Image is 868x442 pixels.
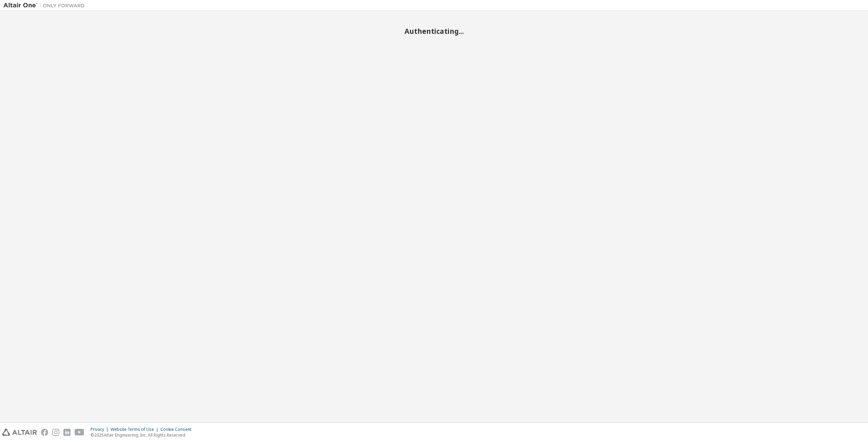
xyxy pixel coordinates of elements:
img: youtube.svg [75,429,84,436]
img: instagram.svg [52,429,59,436]
p: © 2025 Altair Engineering, Inc. All Rights Reserved. [91,432,195,438]
img: facebook.svg [41,429,48,436]
div: Cookie Consent [160,427,195,432]
img: altair_logo.svg [2,429,37,436]
div: Website Terms of Use [111,427,160,432]
img: linkedin.svg [63,429,71,436]
div: Privacy [91,427,111,432]
h2: Authenticating... [3,27,865,36]
img: Altair One [3,2,88,9]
